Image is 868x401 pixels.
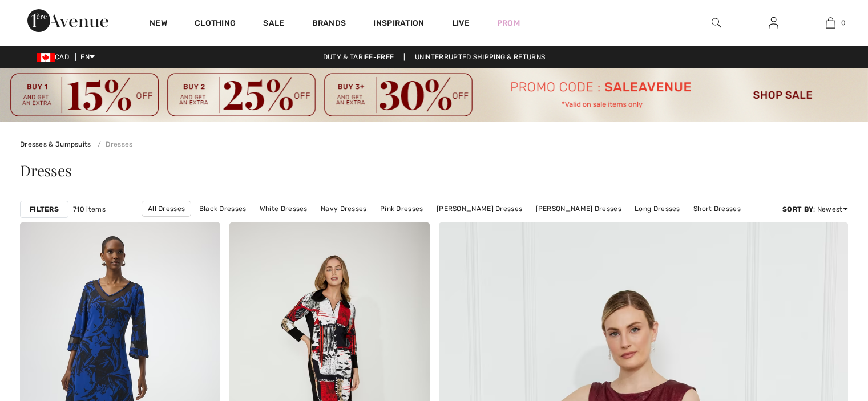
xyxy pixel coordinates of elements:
[193,201,252,216] a: Black Dresses
[80,53,95,61] span: EN
[431,201,528,216] a: [PERSON_NAME] Dresses
[841,18,846,28] span: 0
[37,53,74,61] span: CAD
[712,16,721,30] img: search the website
[782,205,813,213] strong: Sort By
[142,201,191,217] a: All Dresses
[263,18,284,30] a: Sale
[629,201,686,216] a: Long Dresses
[20,160,71,180] span: Dresses
[802,16,858,30] a: 0
[73,204,106,214] span: 710 items
[826,16,835,30] img: My Bag
[688,201,746,216] a: Short Dresses
[254,201,313,216] a: White Dresses
[93,140,132,148] a: Dresses
[760,16,788,30] a: Sign In
[30,204,59,214] strong: Filters
[782,204,848,214] div: : Newest
[373,18,424,30] span: Inspiration
[312,18,346,30] a: Brands
[195,18,236,30] a: Clothing
[530,201,627,216] a: [PERSON_NAME] Dresses
[497,17,520,29] a: Prom
[769,16,778,30] img: My Info
[37,53,55,62] img: Canadian Dollar
[452,17,470,29] a: Live
[150,18,167,30] a: New
[20,140,91,148] a: Dresses & Jumpsuits
[315,201,373,216] a: Navy Dresses
[374,201,429,216] a: Pink Dresses
[27,9,108,32] img: 1ère Avenue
